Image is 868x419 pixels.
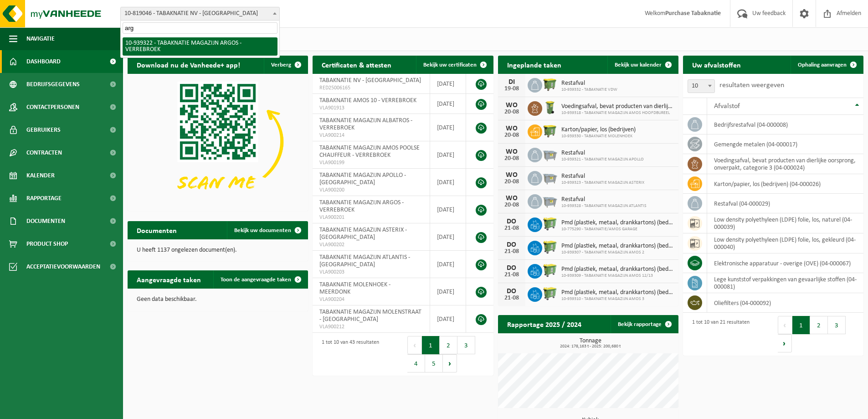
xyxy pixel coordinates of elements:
div: WO [503,102,521,109]
p: Geen data beschikbaar. [137,296,299,303]
h3: Tonnage [503,338,678,349]
span: TABAKNATIE MAGAZIJN ARGOS - VERREBROEK [319,199,404,213]
td: [DATE] [430,196,467,223]
span: Restafval [561,173,644,180]
div: DO [503,218,521,225]
img: WB-2500-GAL-GY-01 [542,146,558,162]
img: Download de VHEPlus App [128,74,308,209]
div: 20-08 [503,155,521,162]
span: Restafval [561,80,617,87]
span: Bekijk uw certificaten [423,62,477,68]
h2: Documenten [128,221,186,239]
td: restafval (04-000029) [707,194,863,213]
a: Toon de aangevraagde taken [213,270,307,289]
button: 2 [810,316,828,334]
p: U heeft 1137 ongelezen document(en). [137,247,299,253]
td: low density polyethyleen (LDPE) folie, los, naturel (04-000039) [707,213,863,233]
td: [DATE] [430,114,467,141]
div: DO [503,288,521,295]
span: Pmd (plastiek, metaal, drankkartons) (bedrijven) [561,243,674,250]
td: [DATE] [430,74,467,94]
div: 1 tot 10 van 21 resultaten [688,315,750,353]
td: elektronische apparatuur - overige (OVE) (04-000067) [707,253,863,273]
div: WO [503,195,521,202]
span: VLA900202 [319,241,422,248]
span: 10-939307 - TABAKNATIE MAGAZIJN AMOS 2 [561,250,674,255]
span: Bekijk uw kalender [615,62,662,68]
span: Documenten [26,210,65,233]
span: Bekijk uw documenten [234,228,291,233]
span: Restafval [561,150,644,157]
td: [DATE] [430,278,467,305]
span: Pmd (plastiek, metaal, drankkartons) (bedrijven) [561,266,674,273]
img: WB-0660-HPE-GN-50 [542,239,558,255]
span: Pmd (plastiek, metaal, drankkartons) (bedrijven) [561,289,674,296]
button: Verberg [264,56,307,74]
span: 10-939310 - TABAKNATIE MAGAZIJN AMOS 3 [561,296,674,302]
span: Voedingsafval, bevat producten van dierlijke oorsprong, onverpakt, categorie 3 [561,103,674,110]
td: lege kunststof verpakkingen van gevaarlijke stoffen (04-000081) [707,273,863,293]
button: 4 [407,354,425,372]
div: DO [503,241,521,248]
a: Ophaling aanvragen [791,56,863,74]
img: WB-0660-HPE-GN-50 [542,216,558,232]
a: Bekijk uw documenten [227,221,307,239]
h2: Download nu de Vanheede+ app! [128,56,249,73]
div: DI [503,78,521,86]
span: 10-819046 - TABAKNATIE NV - ANTWERPEN [120,7,280,21]
div: WO [503,125,521,132]
span: VLA900199 [319,159,422,166]
button: Previous [407,336,422,354]
span: Product Shop [26,233,68,255]
span: 10-819046 - TABAKNATIE NV - ANTWERPEN [121,7,279,20]
div: WO [503,148,521,155]
button: Next [778,334,792,352]
img: WB-0660-HPE-GN-50 [542,286,558,301]
span: TABAKNATIE MAGAZIJN MOLENSTRAAT - [GEOGRAPHIC_DATA] [319,309,421,323]
span: TABAKNATIE MAGAZIJN AMOS POOLSE CHAUFFEUR - VERREBROEK [319,145,420,159]
td: bedrijfsrestafval (04-000008) [707,115,863,134]
span: Afvalstof [714,103,740,110]
td: low density polyethyleen (LDPE) folie, los, gekleurd (04-000040) [707,233,863,253]
td: [DATE] [430,223,467,251]
div: 21-08 [503,272,521,278]
td: oliefilters (04-000092) [707,293,863,313]
span: Gebruikers [26,119,61,141]
span: 10-939309 - TABAKNATIE MAGAZIJN AMOS 12/13 [561,273,674,279]
div: 20-08 [503,132,521,139]
div: DO [503,264,521,272]
div: WO [503,171,521,179]
span: Pmd (plastiek, metaal, drankkartons) (bedrijven) [561,219,674,227]
span: 10-939330 - TABAKNATIE MOLENHOEK [561,134,636,139]
h2: Aangevraagde taken [128,270,210,288]
td: [DATE] [430,169,467,196]
button: Next [443,354,457,372]
td: karton/papier, los (bedrijven) (04-000026) [707,174,863,194]
td: gemengde metalen (04-000017) [707,134,863,154]
a: Bekijk uw certificaten [416,56,493,74]
span: Navigatie [26,27,55,50]
div: 21-08 [503,248,521,255]
td: voedingsafval, bevat producten van dierlijke oorsprong, onverpakt, categorie 3 (04-000024) [707,154,863,174]
span: 10-939318 - TABAKNATIE MAGAZIJN AMOS HOOFDBUREEL [561,110,674,116]
span: Verberg [271,62,291,68]
span: TABAKNATIE NV - [GEOGRAPHIC_DATA] [319,77,421,84]
img: WB-0660-HPE-GN-50 [542,263,558,278]
span: Contactpersonen [26,96,79,119]
span: 10-939328 - TABAKNATIE MAGAZIJN ATLANTIS [561,203,647,209]
button: 1 [422,336,440,354]
span: Rapportage [26,187,62,210]
span: VLA900212 [319,323,422,331]
div: 21-08 [503,295,521,301]
td: [DATE] [430,251,467,278]
button: 5 [425,354,443,372]
div: 21-08 [503,225,521,232]
img: WB-0140-HPE-GN-50 [542,100,558,115]
span: 10-775290 - TABAKNATIE/AMOS GARAGE [561,227,674,232]
button: 1 [792,316,810,334]
img: WB-1100-HPE-GN-50 [542,123,558,139]
span: TABAKNATIE MAGAZIJN ASTERIX - [GEOGRAPHIC_DATA] [319,227,407,241]
span: Bedrijfsgegevens [26,73,80,96]
span: RED25006165 [319,84,422,92]
img: WB-2500-GAL-GY-01 [542,170,558,185]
